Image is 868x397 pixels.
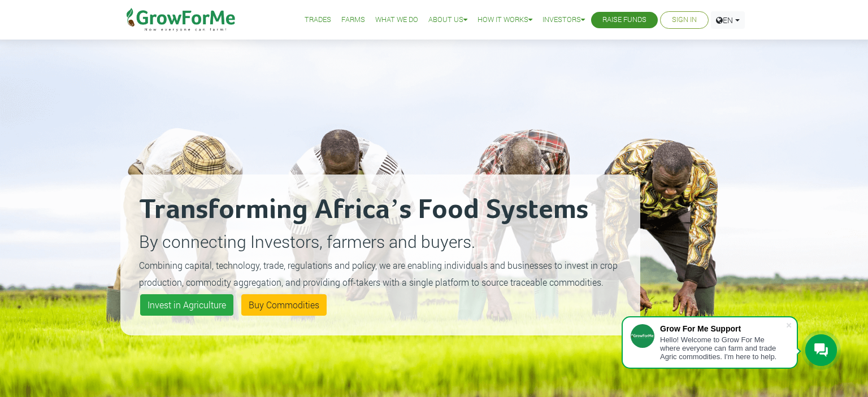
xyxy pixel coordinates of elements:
div: Hello! Welcome to Grow For Me where everyone can farm and trade Agric commodities. I'm here to help. [660,335,785,361]
div: Grow For Me Support [660,324,785,333]
a: Sign In [672,14,697,26]
a: How it Works [478,14,532,26]
a: Invest in Agriculture [140,294,233,316]
a: What We Do [375,14,418,26]
a: Trades [305,14,331,26]
h2: Transforming Africa’s Food Systems [139,193,622,227]
small: Combining capital, technology, trade, regulations and policy, we are enabling individuals and bus... [139,259,618,288]
a: Buy Commodities [241,294,327,316]
a: About Us [428,14,467,26]
a: Raise Funds [602,14,646,26]
a: Investors [542,14,585,26]
p: By connecting Investors, farmers and buyers. [139,229,622,254]
a: EN [711,11,745,29]
a: Farms [341,14,365,26]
